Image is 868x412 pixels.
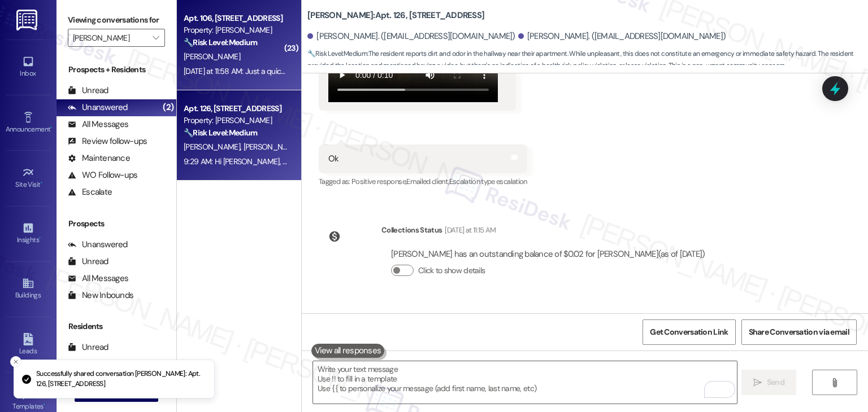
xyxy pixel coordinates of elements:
div: Unread [68,341,108,353]
i:  [753,378,762,387]
div: Tagged as: [319,173,527,190]
i:  [830,378,839,387]
span: Get Conversation Link [650,326,728,338]
span: [PERSON_NAME] [184,51,240,62]
span: : The resident reports dirt and odor in the hallway near their apartment. While unpleasant, this ... [307,48,868,72]
div: Review follow-ups [68,135,147,147]
span: [PERSON_NAME] [244,142,300,152]
span: Emailed client , [406,177,449,186]
div: Property: [PERSON_NAME] [184,24,288,36]
span: • [50,124,52,132]
a: Site Visit • [6,163,51,194]
strong: 🔧 Risk Level: Medium [307,49,367,58]
div: Maintenance [68,152,130,164]
div: Ok [328,153,339,165]
i:  [153,33,159,42]
div: Property: [PERSON_NAME] [184,115,288,126]
div: New Inbounds [68,290,133,301]
label: Viewing conversations for [68,11,165,29]
a: Insights • [6,218,51,249]
span: Send [767,376,784,388]
div: All Messages [68,119,128,130]
textarea: To enrich screen reader interactions, please activate Accessibility in Grammarly extension settings [313,361,736,404]
button: Share Conversation via email [741,319,857,345]
div: Unread [68,85,108,97]
div: Unread [68,256,108,268]
div: Apt. 126, [STREET_ADDRESS] [184,103,288,115]
div: Prospects [57,218,176,230]
a: Leads [6,330,51,360]
span: • [44,401,45,409]
div: [PERSON_NAME] has an outstanding balance of $0.02 for [PERSON_NAME] (as of [DATE]) [391,248,705,260]
span: Positive response , [351,177,406,186]
button: Send [741,370,796,395]
div: Residents [57,321,176,332]
div: (2) [160,99,176,116]
div: WO Follow-ups [68,169,137,181]
span: Share Conversation via email [749,326,849,338]
button: Close toast [10,356,21,367]
strong: 🔧 Risk Level: Medium [184,128,257,138]
label: Click to show details [418,265,485,277]
a: Inbox [6,52,51,82]
span: [PERSON_NAME] [184,142,244,152]
div: [DATE] at 11:15 AM [442,224,496,236]
div: Apt. 106, [STREET_ADDRESS] [184,12,288,24]
div: [DATE] at 11:58 AM: Just a quick update ssa is taking care of my rent till January so they are se... [184,66,794,76]
p: Successfully shared conversation [PERSON_NAME]: Apt. 126, [STREET_ADDRESS] [36,369,205,389]
div: Collections Status [381,224,442,236]
div: Prospects + Residents [57,64,176,76]
span: • [39,234,41,242]
div: [PERSON_NAME]. ([EMAIL_ADDRESS][DOMAIN_NAME]) [518,30,726,42]
button: Get Conversation Link [643,319,735,345]
div: Unanswered [68,239,128,251]
input: All communities [73,29,147,47]
span: • [41,179,42,187]
span: Escalation type escalation [449,177,527,186]
div: All Messages [68,273,128,284]
img: ResiDesk Logo [16,10,40,30]
a: Buildings [6,274,51,304]
div: Escalate [68,186,112,198]
div: Unanswered [68,102,128,113]
div: [PERSON_NAME]. ([EMAIL_ADDRESS][DOMAIN_NAME]) [307,30,515,42]
strong: 🔧 Risk Level: Medium [184,37,257,47]
b: [PERSON_NAME]: Apt. 126, [STREET_ADDRESS] [307,10,484,21]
